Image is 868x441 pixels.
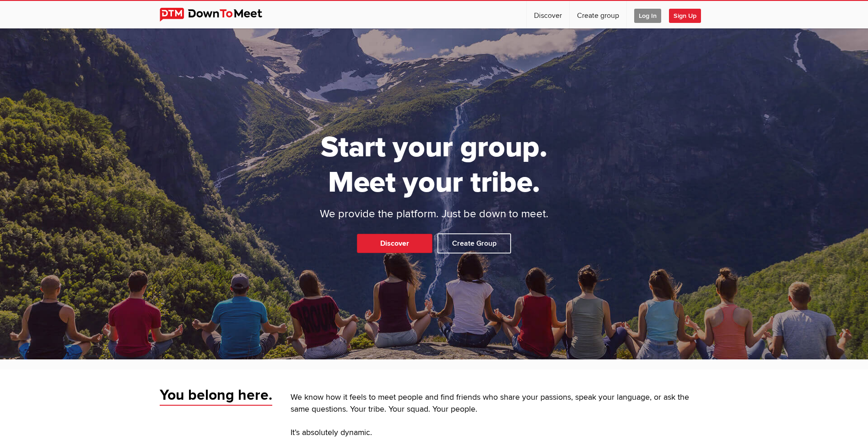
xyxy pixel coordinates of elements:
a: Create Group [437,233,511,254]
p: We know how it feels to meet people and find friends who share your passions, speak your language... [291,391,709,416]
span: You belong here. [160,386,272,406]
p: It’s absolutely dynamic. [291,427,709,439]
a: Discover [357,234,432,253]
img: DownToMeet [160,8,276,22]
h1: Start your group. Meet your tribe. [286,130,583,200]
a: Create group [570,1,626,28]
span: Log In [634,9,661,23]
span: Sign Up [669,9,701,23]
a: Discover [527,1,569,28]
a: Log In [627,1,669,28]
a: Sign Up [669,1,708,28]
